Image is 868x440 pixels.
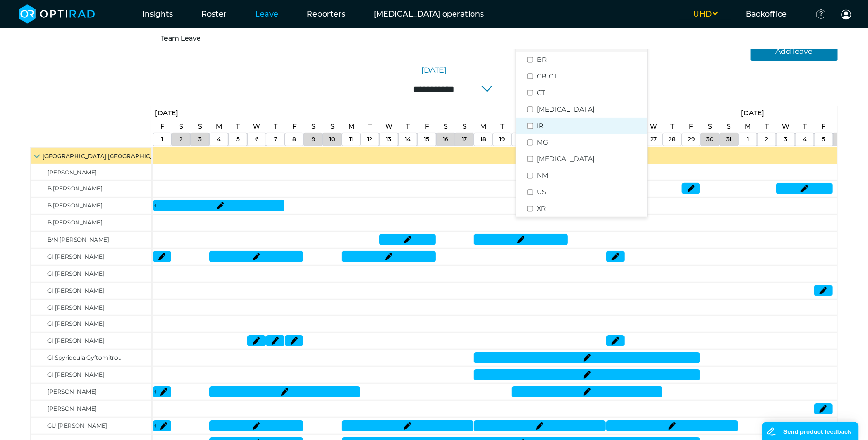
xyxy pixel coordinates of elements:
label: [MEDICAL_DATA] [537,154,644,164]
a: August 15, 2025 [422,120,431,133]
a: August 4, 2025 [215,133,223,146]
a: August 16, 2025 [441,133,451,146]
a: August 2, 2025 [177,133,185,146]
a: August 5, 2025 [234,133,242,146]
a: August 7, 2025 [271,120,280,133]
span: GI [PERSON_NAME] [47,270,104,277]
a: August 19, 2025 [498,133,507,146]
a: September 3, 2025 [782,133,790,146]
a: August 10, 2025 [327,133,337,146]
span: GI [PERSON_NAME] [47,337,104,344]
label: BR [537,55,644,65]
a: August 16, 2025 [441,120,450,133]
label: NM [537,171,644,181]
a: August 11, 2025 [346,120,357,133]
a: August 3, 2025 [196,120,205,133]
span: [PERSON_NAME] [47,388,97,395]
a: Team Leave [161,34,201,43]
a: August 30, 2025 [706,120,715,133]
a: August 15, 2025 [422,133,432,146]
a: September 4, 2025 [800,120,809,133]
button: UHD [679,9,731,20]
a: August 9, 2025 [309,120,318,133]
a: August 30, 2025 [705,133,716,146]
label: IR [537,121,644,131]
a: August 31, 2025 [724,133,734,146]
span: B [PERSON_NAME] [47,219,103,226]
a: August 13, 2025 [383,120,395,133]
span: GI [PERSON_NAME] [47,287,104,294]
a: August 18, 2025 [478,133,489,146]
span: GI Spyridoula Gyftomitrou [47,354,122,361]
a: August 31, 2025 [725,120,734,133]
a: August 4, 2025 [214,120,224,133]
label: MG [537,138,644,147]
span: [GEOGRAPHIC_DATA] [GEOGRAPHIC_DATA] [43,153,172,160]
span: B [PERSON_NAME] [47,185,103,192]
span: GU [PERSON_NAME] [47,422,107,429]
span: B/N [PERSON_NAME] [47,236,109,243]
a: August 13, 2025 [384,133,394,146]
a: September 2, 2025 [763,133,771,146]
a: August 10, 2025 [328,120,337,133]
a: September 5, 2025 [819,120,828,133]
a: Add leave [751,42,838,61]
a: August 14, 2025 [404,120,412,133]
label: CT [537,88,644,98]
a: August 27, 2025 [648,133,659,146]
a: August 14, 2025 [403,133,413,146]
img: brand-opti-rad-logos-blue-and-white-d2f68631ba2948856bd03f2d395fb146ddc8fb01b4b6e9315ea85fa773367... [19,4,95,24]
label: [MEDICAL_DATA] [537,104,644,114]
a: August 17, 2025 [460,120,469,133]
a: August 9, 2025 [309,133,318,146]
a: August 28, 2025 [667,133,679,146]
span: [PERSON_NAME] [47,169,97,176]
a: September 1, 2025 [739,106,766,120]
a: September 4, 2025 [800,133,809,146]
span: [PERSON_NAME] [47,405,97,412]
a: August 18, 2025 [478,120,489,133]
a: September 1, 2025 [743,120,754,133]
span: GI [PERSON_NAME] [47,371,104,378]
a: August 1, 2025 [158,120,167,133]
label: US [537,187,644,197]
span: GI [PERSON_NAME] [47,253,104,260]
a: September 2, 2025 [763,120,771,133]
a: August 2, 2025 [177,120,186,133]
a: September 1, 2025 [745,133,751,146]
a: August 12, 2025 [365,133,375,146]
a: September 3, 2025 [780,120,792,133]
span: B [PERSON_NAME] [47,202,103,209]
a: August 11, 2025 [347,133,355,146]
a: August 29, 2025 [686,133,697,146]
a: September 5, 2025 [820,133,828,146]
a: August 28, 2025 [668,120,677,133]
label: XR [537,204,644,214]
a: August 8, 2025 [290,133,299,146]
a: August 1, 2025 [153,106,180,120]
a: [DATE] [421,65,447,76]
a: August 27, 2025 [647,120,660,133]
span: GI [PERSON_NAME] [47,320,104,327]
a: August 3, 2025 [196,133,204,146]
a: August 7, 2025 [272,133,280,146]
a: August 8, 2025 [290,120,299,133]
a: August 5, 2025 [233,120,242,133]
a: August 6, 2025 [253,133,261,146]
a: August 1, 2025 [159,133,165,146]
label: CB CT [537,71,644,81]
a: August 6, 2025 [250,120,263,133]
a: August 12, 2025 [366,120,374,133]
a: August 19, 2025 [498,120,507,133]
a: August 29, 2025 [687,120,696,133]
span: GI [PERSON_NAME] [47,304,104,311]
a: August 17, 2025 [460,133,470,146]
